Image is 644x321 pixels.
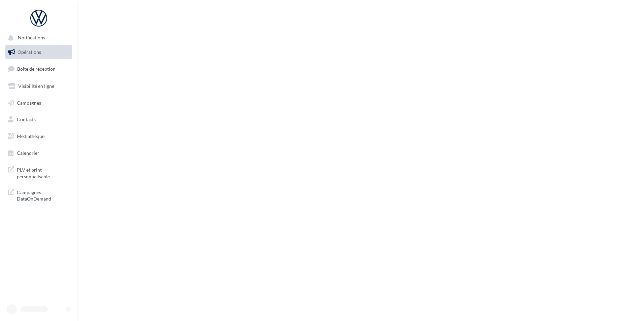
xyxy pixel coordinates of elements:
a: PLV et print personnalisable [4,163,73,182]
a: Contacts [4,112,73,127]
a: Visibilité en ligne [4,79,73,93]
span: PLV et print personnalisable [17,165,69,180]
a: Médiathèque [4,129,73,143]
a: Boîte de réception [4,62,73,76]
span: Notifications [18,35,45,41]
span: Campagnes [17,100,41,105]
a: Opérations [4,45,73,59]
span: Visibilité en ligne [18,83,54,89]
span: Boîte de réception [17,66,56,72]
a: Campagnes DataOnDemand [4,185,73,205]
span: Opérations [18,49,41,55]
span: Médiathèque [17,133,44,139]
span: Campagnes DataOnDemand [17,188,69,202]
a: Calendrier [4,146,73,160]
span: Contacts [17,116,36,122]
a: Campagnes [4,96,73,110]
span: Calendrier [17,150,39,156]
